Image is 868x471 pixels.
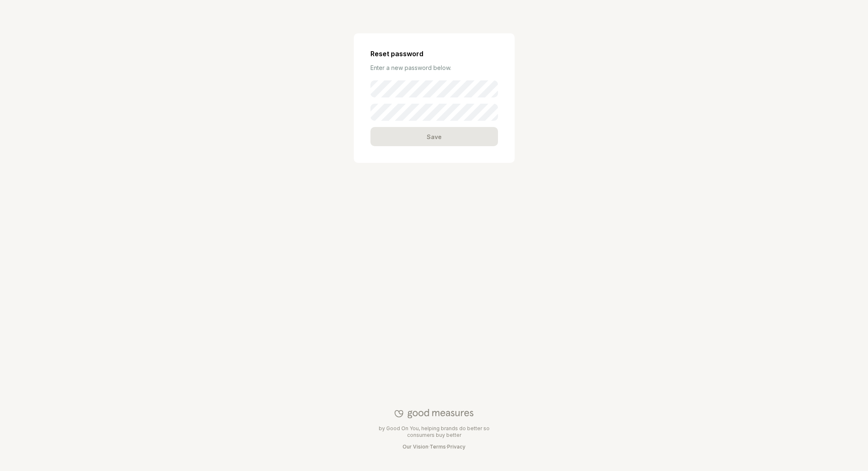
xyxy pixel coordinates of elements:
div: · · [372,444,497,450]
a: Privacy [447,444,465,450]
p: by Good On You, helping brands do better so consumers buy better [372,425,497,439]
a: Terms [430,444,446,450]
h2: Reset password [370,50,498,58]
p: Enter a new password below. [370,64,498,72]
img: Good On You [395,409,473,419]
a: Our Vision [403,444,428,450]
div: Save [370,127,498,146]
